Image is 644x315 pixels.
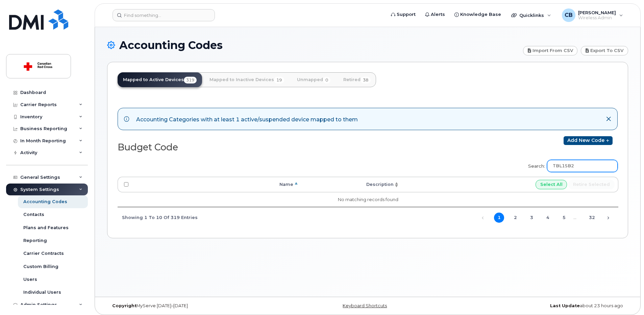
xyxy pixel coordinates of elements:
[184,77,197,83] span: 319
[107,39,520,51] h1: Accounting Codes
[112,303,137,308] strong: Copyright
[134,177,299,192] th: Name: activate to sort column descending
[587,213,597,223] a: 32
[564,136,613,145] a: Add new code
[299,177,400,192] th: Description: activate to sort column ascending
[603,213,613,223] a: Next
[559,213,569,223] a: 5
[107,303,281,309] div: MyServe [DATE]–[DATE]
[204,72,290,87] a: Mapped to Inactive Devices
[338,72,376,87] a: Retired
[524,155,618,174] label: Search:
[323,77,330,83] span: 0
[526,213,537,223] a: 3
[581,46,628,55] a: Export to CSV
[118,192,618,207] td: No matching records found
[118,72,202,87] a: Mapped to Active Devices
[523,46,578,55] a: Import from CSV
[136,114,358,124] div: Accounting Categories with at least 1 active/suspended device mapped to them
[478,213,488,223] a: Previous
[569,215,581,220] span: …
[292,72,336,87] a: Unmapped
[536,180,567,189] input: Select All
[510,213,520,223] a: 2
[361,77,371,83] span: 38
[118,212,198,223] div: Showing 1 to 10 of 319 entries
[547,160,618,172] input: Search:
[274,77,284,83] span: 19
[454,303,628,309] div: about 23 hours ago
[543,213,553,223] a: 4
[118,142,362,152] h2: Budget Code
[494,213,504,223] a: 1
[550,303,580,308] strong: Last Update
[343,303,387,308] a: Keyboard Shortcuts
